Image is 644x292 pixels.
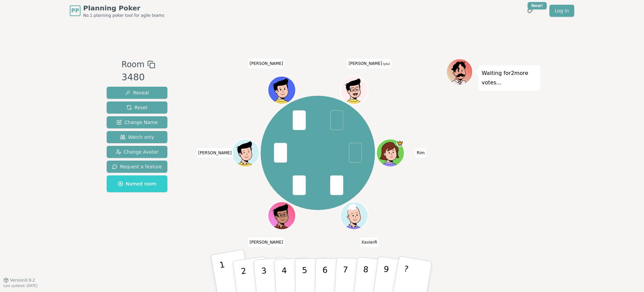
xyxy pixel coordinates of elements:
button: Version0.9.2 [3,278,35,283]
button: Click to change your avatar [341,77,367,103]
div: New! [528,2,547,9]
span: Click to change your name [248,237,285,247]
span: Change Avatar [116,149,159,155]
a: PPPlanning PokerNo.1 planning poker tool for agile teams [70,3,164,18]
span: Click to change your name [347,59,391,68]
span: Room [121,58,144,71]
button: Change Name [107,116,167,128]
span: Rim is the host [396,140,404,147]
span: (you) [382,62,390,66]
button: Reset [107,101,167,114]
button: Watch only [107,131,167,143]
span: Reset [126,104,148,111]
button: Reveal [107,87,167,99]
a: Log in [549,5,574,17]
span: No.1 planning poker tool for agile teams [83,13,164,18]
span: Request a feature [112,163,162,170]
span: Change Name [116,119,158,126]
span: Reveal [125,89,149,96]
button: Request a feature [107,161,167,173]
span: Watch only [120,134,154,140]
span: Click to change your name [248,59,285,68]
button: Change Avatar [107,146,167,158]
span: Last updated: [DATE] [3,284,38,288]
p: Waiting for 2 more votes... [482,69,537,87]
button: Named room [107,175,167,192]
span: Click to change your name [360,237,379,247]
span: Click to change your name [197,148,233,158]
span: Named room [118,180,156,187]
span: Version 0.9.2 [10,278,35,283]
span: Planning Poker [83,3,164,13]
div: 3480 [121,71,155,84]
button: New! [524,5,536,17]
span: PP [71,7,79,15]
span: Click to change your name [415,148,426,158]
